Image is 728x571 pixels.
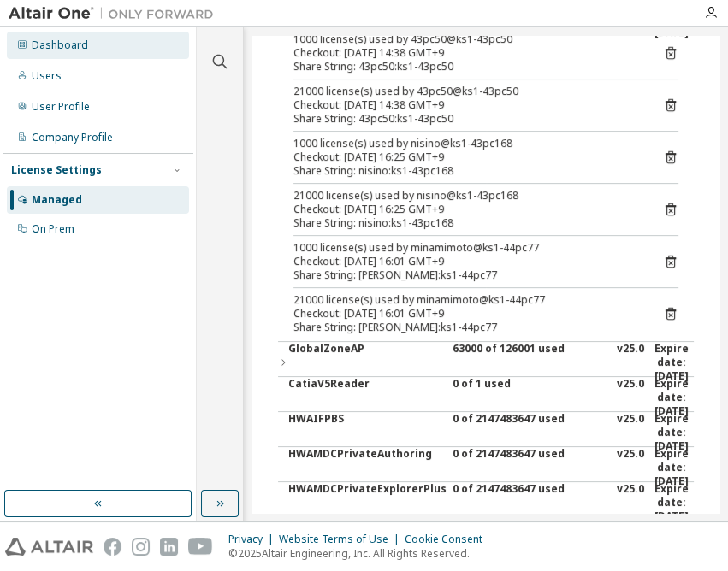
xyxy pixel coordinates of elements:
div: 1000 license(s) used by minamimoto@ks1-44pc77 [293,241,637,255]
div: Managed [32,193,82,207]
div: Expire date: [DATE] [654,412,694,453]
div: Share String: nisino:ks1-43pc168 [293,216,637,230]
img: instagram.svg [132,538,150,556]
div: Share String: [PERSON_NAME]:ks1-44pc77 [293,321,637,334]
div: 21000 license(s) used by minamimoto@ks1-44pc77 [293,293,637,307]
img: Altair One [9,5,222,22]
div: Dashboard [32,38,88,52]
div: License Settings [11,163,102,177]
div: 0 of 2147483647 used [453,412,607,453]
div: Share String: 43pc50:ks1-43pc50 [293,112,637,126]
div: Share String: [PERSON_NAME]:ks1-44pc77 [293,268,637,282]
div: Share String: nisino:ks1-43pc168 [293,164,637,178]
div: Privacy [228,533,279,546]
div: 0 of 1 used [453,377,607,418]
div: v25.0 [617,377,644,418]
button: CatiaV5Reader0 of 1 usedv25.0Expire date:[DATE] [288,377,694,418]
div: HWAMDCPrivateAuthoring [288,447,442,488]
div: HWAIFPBS [288,412,442,453]
div: Expire date: [DATE] [654,482,694,523]
div: 21000 license(s) used by 43pc50@ks1-43pc50 [293,85,637,98]
div: v25.0 [617,447,644,488]
div: Expire date: [DATE] [654,377,694,418]
div: Users [32,69,62,83]
div: 0 of 2147483647 used [453,482,607,523]
div: CatiaV5Reader [288,377,442,418]
div: Checkout: [DATE] 16:01 GMT+9 [293,307,637,321]
div: Company Profile [32,131,113,144]
div: v25.0 [617,412,644,453]
div: Checkout: [DATE] 14:38 GMT+9 [293,98,637,112]
div: 1000 license(s) used by 43pc50@ks1-43pc50 [293,32,637,46]
div: Share String: 43pc50:ks1-43pc50 [293,60,637,74]
p: © 2025 Altair Engineering, Inc. All Rights Reserved. [228,546,493,561]
button: HWAMDCPrivateExplorerPlus0 of 2147483647 usedv25.0Expire date:[DATE] [288,482,694,523]
img: linkedin.svg [160,538,178,556]
img: youtube.svg [188,538,213,556]
button: GlobalZoneAP63000 of 126001 usedv25.0Expire date:[DATE] [278,342,694,383]
button: HWAMDCPrivateAuthoring0 of 2147483647 usedv25.0Expire date:[DATE] [288,447,694,488]
div: 1000 license(s) used by nisino@ks1-43pc168 [293,137,637,150]
div: v25.0 [617,482,644,523]
div: Checkout: [DATE] 14:38 GMT+9 [293,46,637,60]
div: 21000 license(s) used by nisino@ks1-43pc168 [293,189,637,203]
img: altair_logo.svg [5,538,93,556]
div: Expire date: [DATE] [654,447,694,488]
div: v25.0 [617,342,644,383]
div: 0 of 2147483647 used [453,447,607,488]
button: HWAIFPBS0 of 2147483647 usedv25.0Expire date:[DATE] [288,412,694,453]
div: 63000 of 126001 used [453,342,607,383]
div: Cookie Consent [405,533,493,546]
div: Checkout: [DATE] 16:01 GMT+9 [293,255,637,268]
img: facebook.svg [104,538,121,556]
div: User Profile [32,100,90,114]
div: Checkout: [DATE] 16:25 GMT+9 [293,203,637,216]
div: GlobalZoneAP [288,342,442,383]
div: On Prem [32,222,74,236]
div: Website Terms of Use [279,533,405,546]
div: Checkout: [DATE] 16:25 GMT+9 [293,150,637,164]
div: HWAMDCPrivateExplorerPlus [288,482,442,523]
div: Expire date: [DATE] [654,342,694,383]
